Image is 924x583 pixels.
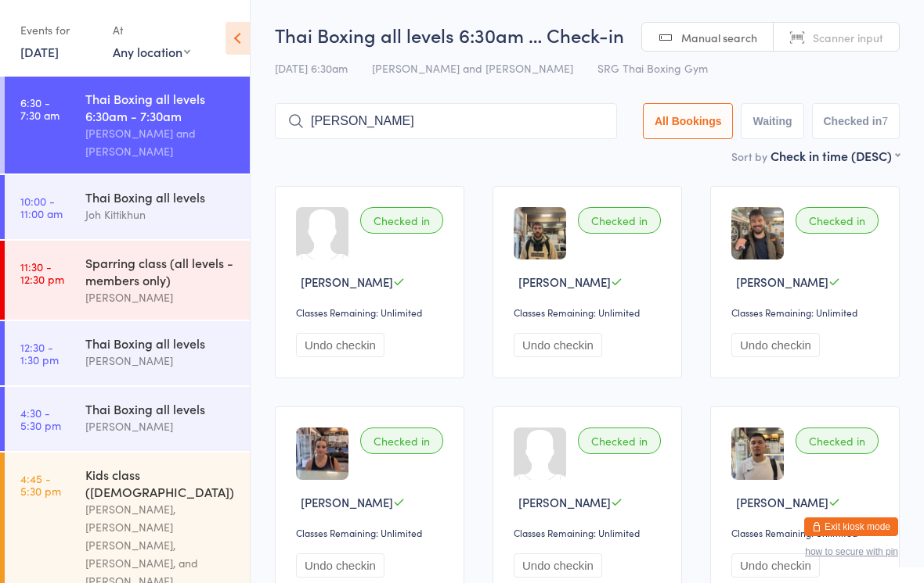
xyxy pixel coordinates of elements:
button: Checked in7 [812,103,901,139]
div: At [113,17,190,43]
div: Thai Boxing all levels 6:30am - 7:30am [85,90,236,124]
div: Kids class ([DEMOGRAPHIC_DATA]) [85,466,236,500]
div: Classes Remaining: Unlimited [731,306,883,319]
button: Waiting [741,103,803,139]
h2: Thai Boxing all levels 6:30am … Check-in [275,22,900,48]
div: Checked in [796,207,879,234]
div: Checked in [360,427,443,454]
button: Undo checkin [514,553,602,578]
div: Events for [20,17,97,43]
button: All Bookings [643,103,734,139]
div: Classes Remaining: Unlimited [296,306,448,319]
div: Classes Remaining: Unlimited [514,306,666,319]
img: image1719480056.png [731,207,784,259]
time: 4:30 - 5:30 pm [20,406,61,431]
span: SRG Thai Boxing Gym [597,60,708,76]
time: 10:00 - 11:00 am [20,195,63,220]
div: [PERSON_NAME] [85,352,236,370]
div: Checked in [578,207,661,234]
span: [PERSON_NAME] [301,494,393,510]
div: Checked in [796,427,879,454]
span: [PERSON_NAME] and [PERSON_NAME] [372,60,573,76]
button: Undo checkin [514,333,602,357]
a: [DATE] [20,43,59,60]
div: Classes Remaining: Unlimited [514,526,666,539]
span: Manual search [681,30,757,45]
div: Any location [113,43,190,60]
a: 11:30 -12:30 pmSparring class (all levels - members only)[PERSON_NAME] [5,241,250,320]
time: 12:30 - 1:30 pm [20,341,59,366]
span: [DATE] 6:30am [275,60,348,76]
label: Sort by [731,148,767,164]
div: Thai Boxing all levels [85,334,236,352]
button: Undo checkin [731,333,820,357]
div: Joh Kittikhun [85,206,236,224]
img: image1719828737.png [514,207,566,259]
button: Undo checkin [731,553,820,578]
div: 7 [882,115,888,127]
img: image1722406839.png [731,427,784,480]
span: [PERSON_NAME] [518,494,611,510]
button: Undo checkin [296,333,384,357]
div: [PERSON_NAME] and [PERSON_NAME] [85,124,236,160]
div: Classes Remaining: Unlimited [296,526,448,539]
button: how to secure with pin [805,546,898,557]
span: [PERSON_NAME] [736,494,828,510]
img: image1738570415.png [296,427,348,480]
a: 6:30 -7:30 amThai Boxing all levels 6:30am - 7:30am[PERSON_NAME] and [PERSON_NAME] [5,77,250,173]
div: Sparring class (all levels - members only) [85,254,236,288]
div: [PERSON_NAME] [85,417,236,435]
span: [PERSON_NAME] [518,274,611,290]
span: [PERSON_NAME] [301,274,393,290]
div: Thai Boxing all levels [85,188,236,206]
div: Classes Remaining: Unlimited [731,526,883,539]
div: Checked in [360,207,443,234]
time: 4:45 - 5:30 pm [20,472,61,497]
div: Check in time (DESC) [771,147,900,164]
input: Search [275,103,617,139]
a: 10:00 -11:00 amThai Boxing all levelsJoh Kittikhun [5,175,250,239]
span: [PERSON_NAME] [736,274,828,290]
div: [PERSON_NAME] [85,288,236,306]
span: Scanner input [813,30,883,45]
div: Thai Boxing all levels [85,400,236,417]
a: 4:30 -5:30 pmThai Boxing all levels[PERSON_NAME] [5,387,250,451]
time: 11:30 - 12:30 pm [20,260,64,285]
a: 12:30 -1:30 pmThai Boxing all levels[PERSON_NAME] [5,321,250,385]
button: Undo checkin [296,553,384,578]
button: Exit kiosk mode [804,517,898,536]
time: 6:30 - 7:30 am [20,96,60,121]
div: Checked in [578,427,661,454]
